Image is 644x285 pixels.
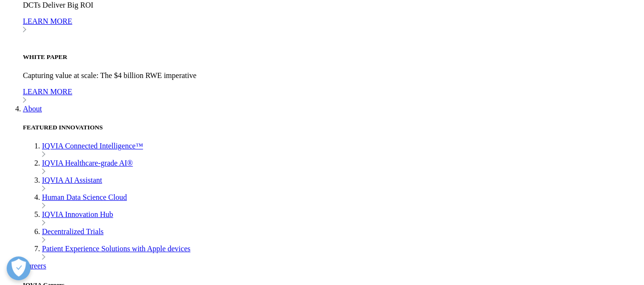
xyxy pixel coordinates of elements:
[42,227,103,236] a: Decentralized Trials
[42,245,191,253] a: Patient Experience Solutions with Apple devices
[23,53,640,61] h5: WHITE PAPER
[23,105,42,113] a: About
[42,193,127,201] a: Human Data Science Cloud
[23,88,640,105] a: LEARN MORE
[42,159,133,167] a: IQVIA Healthcare-grade AI®
[23,1,640,10] p: DCTs Deliver Big ROI
[42,176,102,184] a: IQVIA AI Assistant
[7,256,31,280] button: Open Preferences
[42,142,143,150] a: IQVIA Connected Intelligence™
[23,71,640,80] p: Capturing value at scale: The $4 billion RWE imperative
[23,17,640,34] a: LEARN MORE
[42,210,113,218] a: IQVIA Innovation Hub
[23,262,46,270] a: Careers
[23,124,640,131] h5: FEATURED INNOVATIONS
